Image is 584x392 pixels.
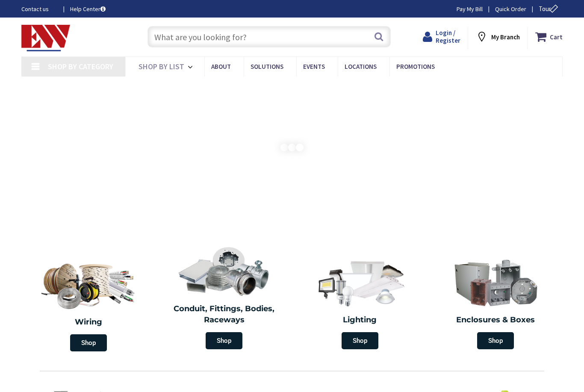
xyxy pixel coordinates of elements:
img: Electrical Wholesalers, Inc. [21,25,70,51]
span: Shop [342,332,378,349]
input: What are you looking for? [147,26,391,47]
span: Shop [70,334,107,351]
span: About [211,62,231,71]
span: Promotions [396,62,435,71]
a: Wiring Shop [21,253,156,356]
strong: Cart [550,29,563,44]
a: Conduit, Fittings, Bodies, Raceways Shop [159,242,290,354]
h2: Lighting [298,315,422,326]
span: Solutions [251,62,283,71]
span: Tour [539,5,560,13]
span: Login / Register [436,29,460,44]
a: Pay My Bill [457,5,483,13]
div: My Branch [476,29,520,44]
strong: My Branch [491,33,520,41]
a: Cart [535,29,563,44]
a: Lighting Shop [294,253,426,354]
span: Locations [345,62,377,71]
a: Login / Register [423,29,460,44]
span: Events [303,62,325,71]
a: Contact us [21,5,56,13]
span: Shop [477,332,514,349]
a: Quick Order [495,5,526,13]
a: Help Center [70,5,106,13]
span: Shop By List [139,62,184,71]
h2: Enclosures & Boxes [434,315,557,326]
span: Shop By Category [48,62,113,71]
h2: Conduit, Fittings, Bodies, Raceways [163,304,286,325]
h2: Wiring [25,317,152,328]
span: Support [18,6,49,14]
span: Shop [206,332,242,349]
a: Enclosures & Boxes Shop [430,253,562,354]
